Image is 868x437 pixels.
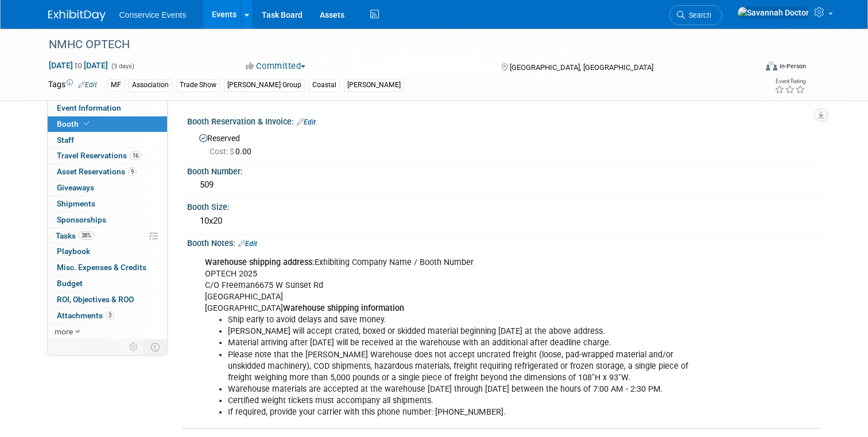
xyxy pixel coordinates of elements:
[48,276,167,291] a: Budget
[57,103,121,112] span: Event Information
[228,349,691,384] li: Please note that the [PERSON_NAME] Warehouse does not accept uncrated freight (loose, pad-wrapped...
[228,407,691,418] li: If required, provide your carrier with this phone number: [PHONE_NUMBER].
[48,292,167,307] a: ROI, Objectives & ROO
[48,196,167,212] a: Shipments
[196,130,812,157] div: Reserved
[238,240,257,248] a: Edit
[57,135,74,145] span: Staff
[48,116,167,132] a: Booth
[228,384,691,395] li: Warehouse materials are accepted at the warehouse [DATE] through [DATE] between the hours of 7:00...
[48,60,108,71] span: [DATE] [DATE]
[779,62,806,71] div: In-Person
[48,180,167,196] a: Giveaways
[187,198,820,213] div: Booth Size:
[57,215,106,224] span: Sponsorships
[196,176,812,194] div: 509
[57,311,114,320] span: Attachments
[242,60,310,72] button: Committed
[737,6,809,19] img: Savannah Doctor
[48,308,167,323] a: Attachments3
[110,63,134,70] span: (3 days)
[57,279,83,288] span: Budget
[48,164,167,180] a: Asset Reservations9
[119,10,187,19] span: Conservice Events
[48,79,97,92] td: Tags
[56,231,94,240] span: Tasks
[57,199,95,208] span: Shipments
[124,340,144,354] td: Personalize Event Tab Strip
[224,79,305,91] div: [PERSON_NAME] Group
[48,260,167,275] a: Misc. Expenses & Credits
[48,228,167,244] a: Tasks38%
[57,247,90,256] span: Playbook
[128,167,137,176] span: 9
[78,81,97,89] a: Edit
[297,118,316,126] a: Edit
[205,257,315,267] b: Warehouse shipping address:
[210,147,235,156] span: Cost: $
[79,231,94,240] span: 38%
[45,34,742,55] div: NMHC OPTECH
[228,326,691,337] li: [PERSON_NAME] will accept crated, boxed or skidded material beginning [DATE] at the above address.
[144,340,167,354] td: Toggle Event Tabs
[228,337,691,349] li: Material arriving after [DATE] will be received at the warehouse with an additional after deadlin...
[176,79,220,91] div: Trade Show
[48,148,167,163] a: Travel Reservations16
[210,147,256,156] span: 0.00
[766,61,777,71] img: Format-Inperson.png
[48,244,167,259] a: Playbook
[55,327,73,336] span: more
[774,79,805,84] div: Event Rating
[57,151,141,160] span: Travel Reservations
[73,61,84,70] span: to
[187,235,820,249] div: Booth Notes:
[228,395,691,407] li: Certified weight tickets must accompany all shipments.
[344,79,404,91] div: [PERSON_NAME]
[129,79,172,91] div: Association
[669,5,722,25] a: Search
[197,251,697,424] div: Exhibiting Company Name / Booth Number OPTECH 2025 C/O Freeman6675 W Sunset Rd [GEOGRAPHIC_DATA] ...
[130,151,141,160] span: 16
[685,11,711,19] span: Search
[187,163,820,177] div: Booth Number:
[510,63,653,72] span: [GEOGRAPHIC_DATA], [GEOGRAPHIC_DATA]
[196,212,812,230] div: 10x20
[57,263,146,272] span: Misc. Expenses & Credits
[187,113,820,128] div: Booth Reservation & Invoice:
[57,295,134,304] span: ROI, Objectives & ROO
[48,10,106,21] img: ExhibitDay
[48,212,167,228] a: Sponsorships
[57,119,92,128] span: Booth
[228,314,691,326] li: Ship early to avoid delays and save money.
[48,100,167,116] a: Event Information
[283,303,404,313] b: Warehouse shipping information
[106,311,114,319] span: 3
[694,60,806,77] div: Event Format
[48,324,167,340] a: more
[309,79,340,91] div: Coastal
[107,79,125,91] div: MF
[48,132,167,148] a: Staff
[57,167,137,176] span: Asset Reservations
[57,183,94,192] span: Giveaways
[84,120,90,127] i: Booth reservation complete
